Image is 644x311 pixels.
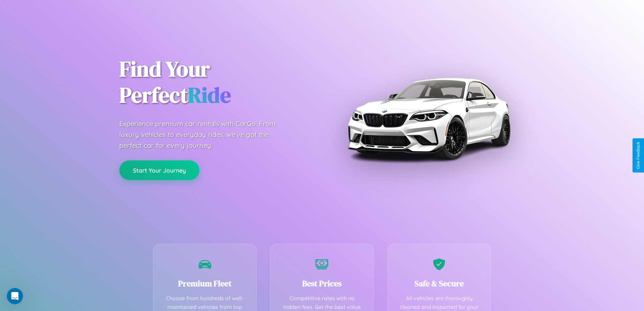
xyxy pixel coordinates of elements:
iframe: Intercom live chat [7,288,23,304]
h3: Safe & Secure [398,278,481,289]
span: Ride [188,80,231,110]
h3: Premium Fleet [164,278,246,289]
button: Start Your Journey [119,160,199,180]
h3: Best Prices [281,278,363,289]
h1: Find Your Perfect [119,56,312,108]
p: Experience premium car rentals with CarGo. From luxury vehicles to everyday rides, we've got the ... [119,118,288,151]
div: Give Feedback [636,142,641,169]
img: Premium BMW car rental vehicle [344,34,513,203]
